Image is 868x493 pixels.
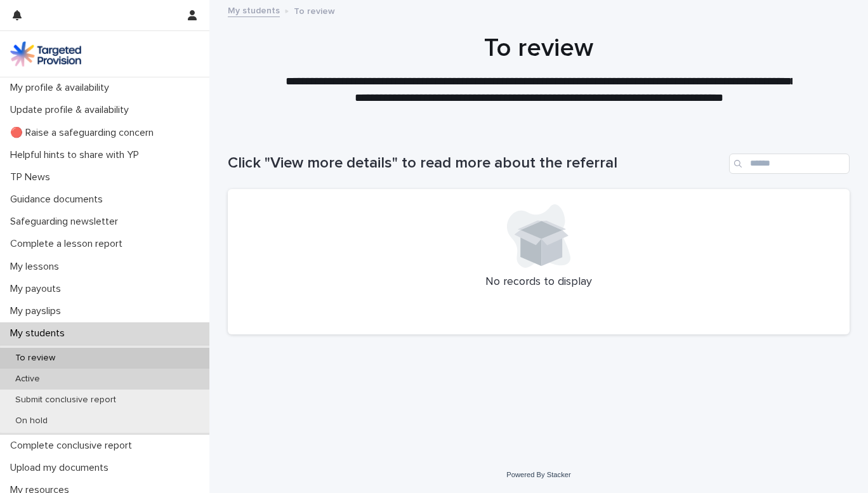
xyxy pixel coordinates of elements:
p: No records to display [243,275,834,289]
p: My payslips [5,305,71,317]
p: TP News [5,171,60,183]
p: My profile & availability [5,82,119,94]
a: My students [228,3,280,17]
p: 🔴 Raise a safeguarding concern [5,127,164,139]
h1: To review [228,33,850,63]
a: Powered By Stacker [506,471,570,478]
p: Upload my documents [5,462,119,474]
p: Complete conclusive report [5,440,142,452]
p: Update profile & availability [5,104,139,116]
p: My lessons [5,261,69,273]
h1: Click "View more details" to read more about the referral [228,154,724,173]
p: Safeguarding newsletter [5,216,128,228]
p: My students [5,327,75,339]
p: Guidance documents [5,194,113,206]
p: Active [5,374,50,385]
p: On hold [5,416,58,426]
input: Search [729,154,850,174]
p: To review [294,3,335,17]
p: My payouts [5,283,71,295]
p: Submit conclusive report [5,395,126,405]
p: Helpful hints to share with YP [5,149,149,161]
p: To review [5,353,65,364]
img: M5nRWzHhSzIhMunXDL62 [10,41,81,67]
p: Complete a lesson report [5,238,133,250]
